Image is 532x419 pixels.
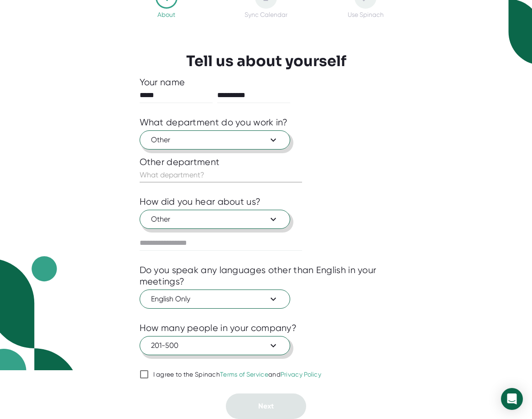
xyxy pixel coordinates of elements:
[151,214,279,225] span: Other
[348,11,384,18] div: Use Spinach
[258,402,274,410] span: Next
[151,294,279,305] span: English Only
[140,156,393,168] div: Other department
[281,371,321,378] a: Privacy Policy
[140,117,288,128] div: What department do you work in?
[220,371,268,378] a: Terms of Service
[226,393,306,419] button: Next
[140,264,393,287] div: Do you speak any languages other than English in your meetings?
[140,130,290,150] button: Other
[186,52,346,70] h3: Tell us about yourself
[140,290,290,309] button: English Only
[157,11,175,18] div: About
[140,210,290,229] button: Other
[245,11,287,18] div: Sync Calendar
[140,168,302,182] input: What department?
[151,134,279,145] span: Other
[153,371,322,379] div: I agree to the Spinach and
[140,336,290,355] button: 201-500
[151,340,279,351] span: 201-500
[501,388,523,410] div: Open Intercom Messenger
[140,196,261,207] div: How did you hear about us?
[140,77,393,88] div: Your name
[140,322,297,334] div: How many people in your company?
